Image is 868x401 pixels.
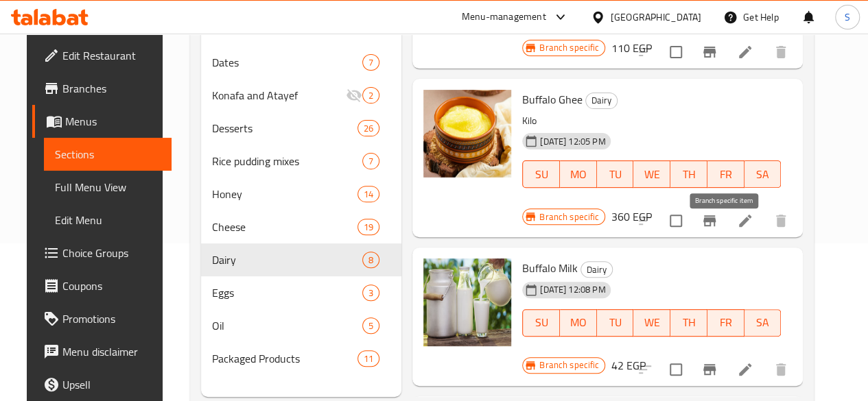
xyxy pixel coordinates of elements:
[212,350,357,367] span: Packaged Products
[585,93,618,109] div: Dairy
[62,343,161,360] span: Menu disclaimer
[565,313,591,332] span: MO
[670,160,707,188] button: TH
[737,212,753,229] a: Edit menu item
[693,353,726,386] button: Branch-specific-item
[201,46,402,79] div: Dates7
[201,276,402,309] div: Eggs3
[201,309,402,342] div: Oil5
[581,262,612,278] span: Dairy
[633,309,670,337] button: WE
[358,352,379,365] span: 11
[201,210,402,243] div: Cheese19
[522,309,560,337] button: SU
[32,368,172,401] a: Upsell
[362,317,379,334] div: items
[363,287,379,300] span: 3
[707,309,744,337] button: FR
[462,9,546,25] div: Menu-management
[212,317,362,334] span: Oil
[32,39,172,72] a: Edit Restaurant
[522,112,781,130] p: Kilo
[611,10,701,25] div: [GEOGRAPHIC_DATA]
[534,41,605,54] span: Branch specific
[55,212,161,228] span: Edit Menu
[212,186,357,202] span: Honey
[737,361,753,378] a: Edit menu item
[611,207,651,226] h6: 360 EGP
[423,90,511,178] img: Buffalo Ghee
[565,165,591,184] span: MO
[32,269,172,302] a: Coupons
[212,219,357,235] span: Cheese
[580,261,613,278] div: Dairy
[32,105,172,138] a: Menus
[534,359,605,372] span: Branch specific
[676,165,702,184] span: TH
[358,188,379,201] span: 14
[676,313,702,332] span: TH
[358,122,379,135] span: 26
[639,165,665,184] span: WE
[201,342,402,375] div: Packaged Products11
[639,313,665,332] span: WE
[201,145,402,178] div: Rice pudding mixes7
[535,135,611,148] span: [DATE] 12:05 PM
[528,165,554,184] span: SU
[363,319,379,332] span: 5
[670,309,707,337] button: TH
[32,335,172,368] a: Menu disclaimer
[346,87,362,104] svg: Inactive section
[693,36,726,69] button: Branch-specific-item
[201,112,402,145] div: Desserts26
[212,252,362,268] span: Dairy
[764,36,797,69] button: delete
[357,350,379,367] div: items
[363,89,379,102] span: 2
[764,353,797,386] button: delete
[362,153,379,169] div: items
[661,38,690,66] span: Select to update
[713,165,739,184] span: FR
[62,376,161,393] span: Upsell
[602,165,629,184] span: TU
[357,120,379,136] div: items
[201,79,402,112] div: Konafa and Atayef2
[357,219,379,235] div: items
[212,120,357,136] span: Desserts
[44,138,172,171] a: Sections
[845,10,850,25] span: S
[633,160,670,188] button: WE
[661,206,690,235] span: Select to update
[611,38,651,58] h6: 110 EGP
[65,113,161,130] span: Menus
[363,254,379,267] span: 8
[62,47,161,64] span: Edit Restaurant
[32,72,172,105] a: Branches
[744,309,782,337] button: SA
[55,179,161,195] span: Full Menu View
[358,221,379,234] span: 19
[362,252,379,268] div: items
[32,236,172,269] a: Choice Groups
[363,56,379,69] span: 7
[737,44,753,60] a: Edit menu item
[693,204,726,237] button: Branch-specific-item
[362,87,379,104] div: items
[522,160,560,188] button: SU
[212,284,362,301] div: Eggs
[707,160,744,188] button: FR
[62,245,161,261] span: Choice Groups
[362,284,379,301] div: items
[586,93,617,108] span: Dairy
[212,87,346,104] span: Konafa and Atayef
[597,309,634,337] button: TU
[528,313,554,332] span: SU
[62,80,161,97] span: Branches
[212,54,362,71] span: Dates
[201,178,402,210] div: Honey14
[750,165,776,184] span: SA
